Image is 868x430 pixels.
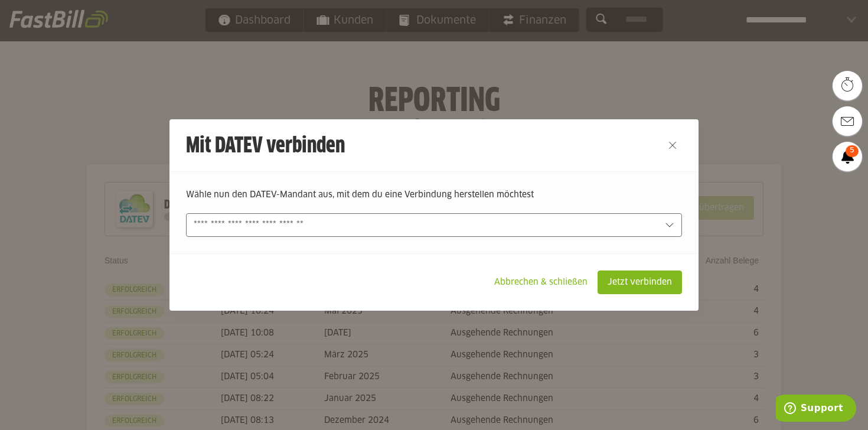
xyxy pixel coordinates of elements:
iframe: Öffnet ein Widget, in dem Sie weitere Informationen finden [776,395,856,424]
a: 5 [833,142,862,171]
sl-button: Abbrechen & schließen [484,271,598,294]
sl-button: Jetzt verbinden [598,271,682,294]
p: Wähle nun den DATEV-Mandant aus, mit dem du eine Verbindung herstellen möchtest [186,188,682,201]
span: 5 [846,145,859,157]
